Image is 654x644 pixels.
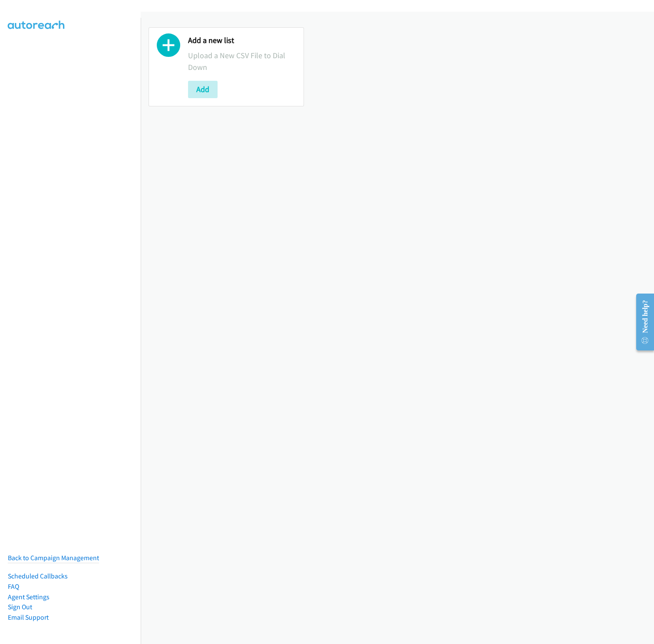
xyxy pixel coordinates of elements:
[8,593,50,601] a: Agent Settings
[8,613,49,621] a: Email Support
[188,50,296,73] p: Upload a New CSV File to Dial Down
[188,36,296,46] h2: Add a new list
[629,287,654,357] iframe: Resource Center
[188,81,218,98] button: Add
[8,603,32,611] a: Sign Out
[8,572,68,580] a: Scheduled Callbacks
[8,554,99,562] a: Back to Campaign Management
[8,582,19,591] a: FAQ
